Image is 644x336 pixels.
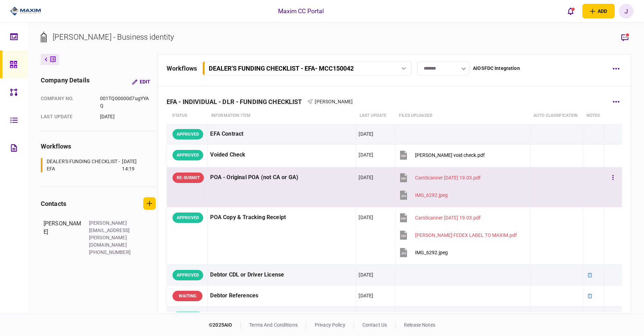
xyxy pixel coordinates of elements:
[210,267,353,283] div: Debtor CDL or Driver License
[167,108,207,124] th: status
[398,147,485,163] button: abdi void check.pdf
[172,312,203,322] div: APPROVED
[172,270,203,280] div: APPROVED
[415,250,448,255] div: IMG_6292.jpeg
[404,322,435,328] a: release notes
[210,147,353,163] div: Voided Check
[359,214,373,221] div: [DATE]
[47,158,120,173] div: DEALER'S FUNDING CHECKLIST - EFA
[398,210,481,225] button: CamScanner 9-23-25 19.03.pdf
[359,174,373,181] div: [DATE]
[209,321,241,329] div: © 2025 AIO
[398,245,448,260] button: IMG_6292.jpeg
[210,210,353,225] div: POA Copy & Tracking Receipt
[208,108,356,124] th: Information item
[415,152,485,158] div: abdi void check.pdf
[278,7,324,16] div: Maxim CC Portal
[398,170,481,185] button: CamScanner 9-23-25 19.03.pdf
[202,61,412,75] button: DEALER'S FUNDING CHECKLIST - EFA- MCC150042
[210,170,353,185] div: POA - Original POA (not CA or GA)
[172,173,204,183] div: RE-SUBMIT
[41,75,90,88] div: company details
[415,175,481,181] div: CamScanner 9-23-25 19.03.pdf
[210,309,353,325] div: 3 Months PERSONAL Bank Statements
[415,215,481,221] div: CamScanner 9-23-25 19.03.pdf
[315,322,345,328] a: privacy policy
[396,108,530,124] th: Files uploaded
[210,126,353,142] div: EFA Contract
[362,322,387,328] a: contact us
[167,64,197,73] div: workflows
[249,322,298,328] a: terms and conditions
[356,108,396,124] th: last update
[172,213,203,223] div: APPROVED
[359,151,373,158] div: [DATE]
[100,95,151,110] div: 001TQ00000d7ugYYAQ
[100,113,151,120] div: [DATE]
[563,4,578,18] button: open notifications list
[10,6,41,16] img: client company logo
[53,31,174,43] div: [PERSON_NAME] - Business identity
[315,99,353,104] span: [PERSON_NAME]
[41,158,147,173] a: DEALER'S FUNDING CHECKLIST - EFA[DATE] 14:19
[415,192,448,198] div: IMG_6292.jpeg
[530,108,583,124] th: auto classification
[359,130,373,137] div: [DATE]
[122,158,147,173] div: [DATE] 14:19
[415,232,517,238] div: ABDIRAZAK ABDI FEDEX LABEL TO MAXIM.pdf
[172,291,202,301] div: WAITING
[44,219,82,256] div: [PERSON_NAME]
[619,4,634,18] button: J
[167,98,308,105] div: EFA - INDIVIDUAL - DLR - FUNDING CHECKLIST
[89,219,134,249] div: [PERSON_NAME][EMAIL_ADDRESS][PERSON_NAME][DOMAIN_NAME]
[89,249,134,256] div: [PHONE_NUMBER]
[398,187,448,203] button: IMG_6292.jpeg
[41,199,66,208] div: contacts
[210,288,353,304] div: Debtor References
[41,113,93,120] div: last update
[359,271,373,278] div: [DATE]
[209,65,354,72] div: DEALER'S FUNDING CHECKLIST - EFA - MCC150042
[398,227,517,243] button: ABDIRAZAK ABDI FEDEX LABEL TO MAXIM.pdf
[172,129,203,139] div: APPROVED
[359,292,373,299] div: [DATE]
[473,65,520,72] div: AIOSFDC Integration
[582,4,615,18] button: open adding identity options
[41,142,156,151] div: workflows
[127,75,156,88] button: Edit
[172,150,203,160] div: APPROVED
[41,95,93,110] div: company no.
[583,108,604,124] th: notes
